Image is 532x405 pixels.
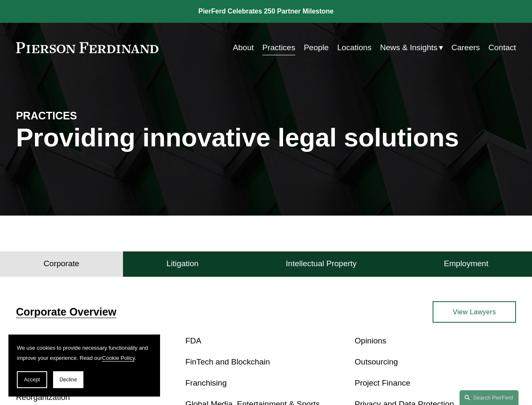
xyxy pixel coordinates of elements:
a: Contact [489,40,516,56]
h4: Corporate [44,259,80,269]
section: Cookie banner [8,335,160,397]
a: Practices [262,40,295,56]
h1: Providing innovative legal solutions [16,123,516,152]
a: Franchising [185,378,227,387]
h4: Employment [444,259,489,269]
a: Cookie Policy [102,355,135,361]
a: Outsourcing [355,357,398,366]
h4: Litigation [166,259,198,269]
p: We use cookies to provide necessary functionality and improve your experience. Read our . [17,343,152,363]
span: News & Insights [380,40,437,55]
h4: PRACTICES [16,109,141,123]
h4: Intellectual Property [286,259,357,269]
a: View Lawyers [433,301,516,323]
a: People [304,40,329,56]
a: FinTech and Blockchain [185,357,270,366]
a: About [233,40,254,56]
a: Bankruptcy, Financial Restructuring, and Reorganization [16,378,160,402]
button: Accept [17,371,47,388]
a: Search this site [460,390,519,405]
a: Opinions [355,336,386,345]
a: folder dropdown [380,40,443,56]
a: Corporate Overview [16,306,116,318]
span: Decline [59,377,77,383]
a: Locations [337,40,372,56]
button: Decline [53,371,83,388]
a: Careers [452,40,480,56]
a: Project Finance [355,378,410,387]
span: Accept [24,377,40,383]
a: FDA [185,336,201,345]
